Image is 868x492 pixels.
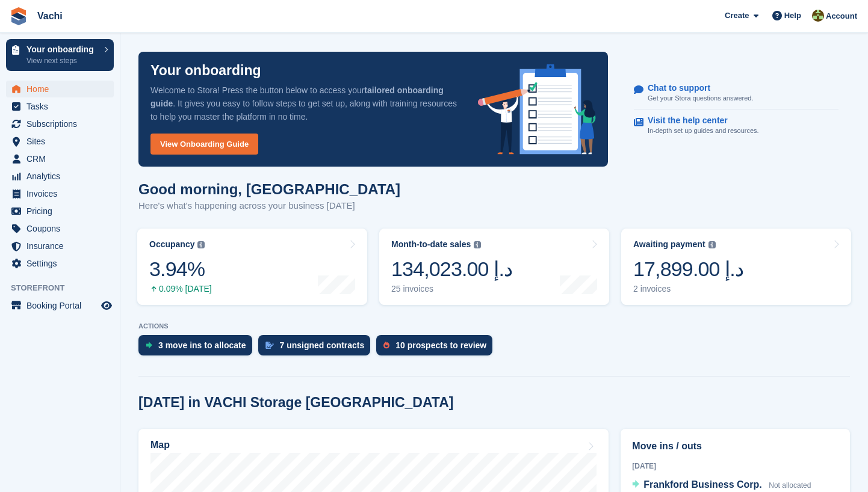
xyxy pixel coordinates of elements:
span: Coupons [26,220,99,237]
img: icon-info-grey-7440780725fd019a000dd9b08b2336e03edf1995a4989e88bcd33f0948082b44.svg [708,241,716,248]
span: Pricing [26,203,99,220]
p: Chat to support [648,83,743,93]
span: Not allocated [769,481,811,490]
a: Chat to support Get your Stora questions answered. [634,77,839,110]
a: Visit the help center In-depth set up guides and resources. [634,109,839,142]
div: 17,899.00 د.إ [633,257,743,281]
a: menu [6,115,114,132]
a: menu [6,168,114,185]
img: contract_signature_icon-13c848040528278c33f63329250d36e43548de30e8caae1d1a13099fd9432cc5.svg [265,342,274,349]
h1: Good morning, [GEOGRAPHIC_DATA] [138,181,400,197]
h2: Move ins / outs [632,439,839,454]
span: Sites [26,133,99,150]
a: menu [6,203,114,220]
span: Frankford Business Corp. [643,479,761,490]
a: menu [6,297,114,314]
span: Tasks [26,98,99,115]
a: Month-to-date sales 134,023.00 د.إ 25 invoices [379,229,609,305]
a: Awaiting payment 17,899.00 د.إ 2 invoices [621,229,851,305]
a: Occupancy 3.94% 0.09% [DATE] [137,229,367,305]
div: [DATE] [632,461,839,472]
div: 7 unsigned contracts [280,340,365,350]
p: Visit the help center [648,115,749,126]
img: prospect-51fa495bee0391a8d652442698ab0144808aea92771e9ea1ae160a38d050c398.svg [383,342,389,349]
img: stora-icon-8386f47178a22dfd0bd8f6a31ec36ba5ce8667c1dd55bd0f319d3a0aa187defe.svg [10,7,28,25]
span: Analytics [26,168,99,185]
a: 10 prospects to review [376,335,498,361]
div: 3 move ins to allocate [158,340,246,350]
a: menu [6,185,114,202]
a: menu [6,238,114,254]
a: menu [6,81,114,97]
a: Your onboarding View next steps [6,39,114,71]
a: 3 move ins to allocate [138,335,258,361]
div: 3.94% [149,257,212,281]
span: Create [725,10,749,22]
div: 134,023.00 د.إ [391,257,512,281]
span: Help [784,10,801,22]
span: Account [826,10,857,22]
a: menu [6,133,114,150]
span: Invoices [26,185,99,202]
div: 10 prospects to review [395,340,486,350]
p: ACTIONS [138,322,850,330]
span: Subscriptions [26,115,99,132]
div: Month-to-date sales [391,239,471,250]
span: Storefront [11,282,120,294]
img: icon-info-grey-7440780725fd019a000dd9b08b2336e03edf1995a4989e88bcd33f0948082b44.svg [474,241,481,248]
p: Your onboarding [26,45,98,54]
img: icon-info-grey-7440780725fd019a000dd9b08b2336e03edf1995a4989e88bcd33f0948082b44.svg [197,241,205,248]
span: Booking Portal [26,297,99,314]
a: Preview store [99,298,114,313]
div: 25 invoices [391,284,512,294]
a: Vachi [33,6,67,26]
p: Get your Stora questions answered. [648,93,753,103]
a: View Onboarding Guide [150,134,258,155]
div: 2 invoices [633,284,743,294]
span: Settings [26,255,99,272]
p: In-depth set up guides and resources. [648,126,759,136]
p: Your onboarding [150,64,261,78]
a: 7 unsigned contracts [258,335,377,361]
a: menu [6,255,114,272]
p: Here's what's happening across your business [DATE] [138,199,400,213]
p: View next steps [26,55,98,66]
div: 0.09% [DATE] [149,284,212,294]
span: Insurance [26,238,99,254]
p: Welcome to Stora! Press the button below to access your . It gives you easy to follow steps to ge... [150,84,459,123]
h2: Map [150,440,170,450]
a: menu [6,98,114,115]
a: menu [6,220,114,237]
img: onboarding-info-6c161a55d2c0e0a8cae90662b2fe09162a5109e8cc188191df67fb4f79e88e88.svg [478,64,596,155]
div: Occupancy [149,239,194,250]
img: move_ins_to_allocate_icon-fdf77a2bb77ea45bf5b3d319d69a93e2d87916cf1d5bf7949dd705db3b84f3ca.svg [146,342,152,349]
div: Awaiting payment [633,239,705,250]
span: Home [26,81,99,97]
a: menu [6,150,114,167]
span: CRM [26,150,99,167]
img: Anete Gre [812,10,824,22]
h2: [DATE] in VACHI Storage [GEOGRAPHIC_DATA] [138,395,453,411]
